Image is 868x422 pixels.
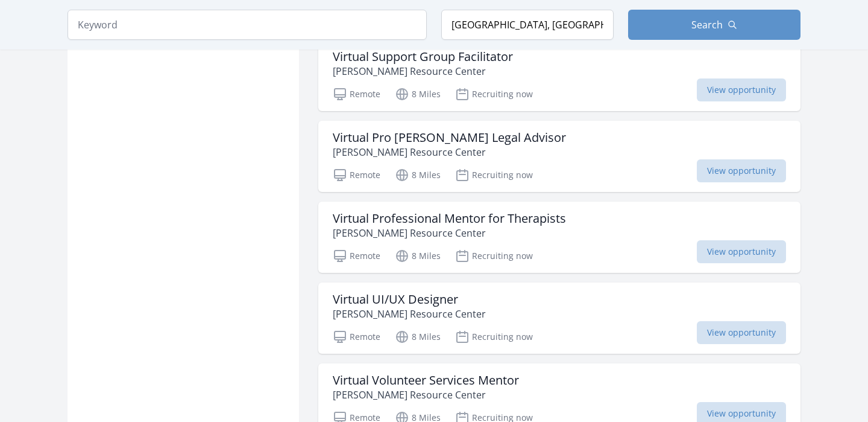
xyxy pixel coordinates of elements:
input: Location [441,10,614,40]
p: [PERSON_NAME] Resource Center [333,64,513,78]
a: Virtual Support Group Facilitator [PERSON_NAME] Resource Center Remote 8 Miles Recruiting now Vie... [318,40,800,111]
p: Recruiting now [455,87,533,101]
span: View opportunity [697,321,786,344]
p: Recruiting now [455,168,533,182]
p: [PERSON_NAME] Resource Center [333,145,566,159]
button: Search [628,10,800,40]
a: Virtual UI/UX Designer [PERSON_NAME] Resource Center Remote 8 Miles Recruiting now View opportunity [318,283,800,354]
a: Virtual Professional Mentor for Therapists [PERSON_NAME] Resource Center Remote 8 Miles Recruitin... [318,202,800,273]
p: Remote [333,249,380,263]
p: 8 Miles [395,87,441,101]
h3: Virtual Pro [PERSON_NAME] Legal Advisor [333,130,566,145]
p: Recruiting now [455,249,533,263]
p: 8 Miles [395,168,441,182]
p: Remote [333,168,380,182]
p: Remote [333,330,380,344]
p: 8 Miles [395,330,441,344]
span: View opportunity [697,78,786,101]
span: Search [691,18,723,32]
p: 8 Miles [395,249,441,263]
p: Remote [333,87,380,101]
h3: Virtual Volunteer Services Mentor [333,373,519,388]
h3: Virtual Professional Mentor for Therapists [333,211,566,226]
input: Keyword [68,10,427,40]
span: View opportunity [697,159,786,182]
span: View opportunity [697,240,786,263]
a: Virtual Pro [PERSON_NAME] Legal Advisor [PERSON_NAME] Resource Center Remote 8 Miles Recruiting n... [318,121,800,192]
p: [PERSON_NAME] Resource Center [333,388,519,402]
p: [PERSON_NAME] Resource Center [333,226,566,240]
h3: Virtual UI/UX Designer [333,292,486,307]
h3: Virtual Support Group Facilitator [333,50,513,64]
p: Recruiting now [455,330,533,344]
p: [PERSON_NAME] Resource Center [333,307,486,321]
